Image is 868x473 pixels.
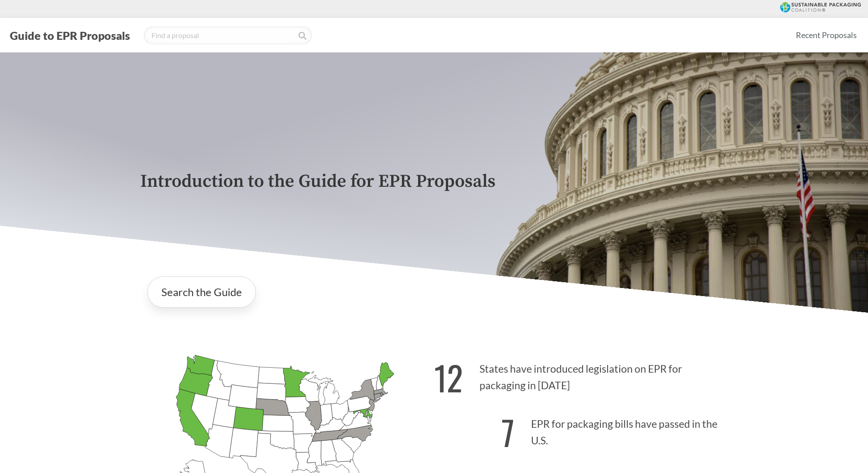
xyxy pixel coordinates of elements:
[7,28,133,43] button: Guide to EPR Proposals
[792,25,861,45] a: Recent Proposals
[434,353,463,402] strong: 12
[434,402,728,457] p: EPR for packaging bills have passed in the U.S.
[147,276,256,308] a: Search the Guide
[501,407,514,457] strong: 7
[140,172,728,192] p: Introduction to the Guide for EPR Proposals
[144,26,312,44] input: Find a proposal
[434,347,728,402] p: States have introduced legislation on EPR for packaging in [DATE]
